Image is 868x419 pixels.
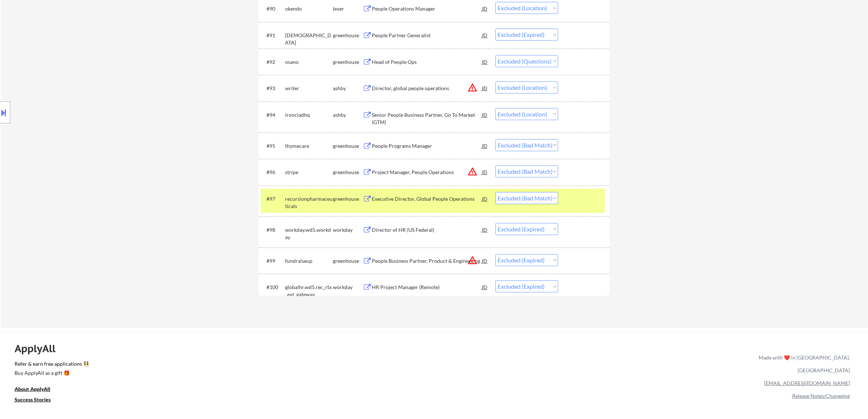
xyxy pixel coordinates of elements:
div: #93 [266,85,279,92]
div: workday [333,226,363,234]
div: HR Project Manager (Remote) [372,284,482,291]
div: #97 [266,195,279,203]
div: JD [481,139,489,152]
div: ashby [333,85,363,92]
div: fundraiseup [285,257,333,265]
u: About ApplyAll [15,386,50,392]
div: #91 [266,32,279,39]
div: Executive Director, Global People Operations [372,195,482,203]
div: #94 [266,111,279,119]
div: JD [481,223,489,236]
div: JD [481,165,489,178]
div: People Partner Generalist [372,32,482,39]
div: #96 [266,169,279,176]
div: greenhouse [333,32,363,39]
div: Buy ApplyAll as a gift 🎁 [15,370,87,376]
div: greenhouse [333,257,363,265]
button: warning_amber [467,166,478,177]
div: writer [285,85,333,92]
div: okendo [285,5,333,12]
div: [DEMOGRAPHIC_DATA] [285,32,333,46]
div: JD [481,280,489,293]
div: ashby [333,111,363,119]
div: workday [333,284,363,291]
div: greenhouse [333,195,363,203]
div: JD [481,108,489,121]
div: People Business Partner, Product & Engineering [372,257,482,265]
div: JD [481,254,489,267]
div: #92 [266,58,279,66]
div: workday.wd5.workday [285,226,333,241]
div: JD [481,55,489,68]
div: Head of People Ops [372,58,482,66]
div: thymecare [285,142,333,150]
div: Made with ❤️ in [GEOGRAPHIC_DATA], [GEOGRAPHIC_DATA] [756,351,850,377]
div: stripe [285,169,333,176]
div: #100 [266,284,279,291]
div: #95 [266,142,279,150]
a: [EMAIL_ADDRESS][DOMAIN_NAME] [764,380,850,386]
div: greenhouse [333,169,363,176]
div: greenhouse [333,58,363,66]
div: ironcladhq [285,111,333,119]
div: #90 [266,5,279,12]
div: Senior People Business Partner, Go To Market (GTM) [372,111,482,126]
div: lever [333,5,363,12]
a: Release Notes/Changelog [792,393,850,399]
div: osano [285,58,333,66]
div: greenhouse [333,142,363,150]
div: recursionpharmaceuticals [285,195,333,209]
a: About ApplyAll [15,385,61,394]
a: Success Stories [15,396,61,405]
a: Refer & earn free applications 👯‍♀️ [15,361,606,369]
div: Director, global people operations [372,85,482,92]
div: ApplyAll [15,342,64,355]
div: JD [481,81,489,95]
button: warning_amber [467,255,478,265]
div: People Operations Manager [372,5,482,12]
div: Project Manager, People Operations [372,169,482,176]
div: People Programs Manager [372,142,482,150]
div: globalhr.wd5.rec_rtx_ext_gateway [285,284,333,298]
a: Buy ApplyAll as a gift 🎁 [15,369,87,378]
div: #98 [266,226,279,234]
div: JD [481,192,489,205]
u: Success Stories [15,396,51,403]
div: #99 [266,257,279,265]
div: Director of HR (US Federal) [372,226,482,234]
div: JD [481,2,489,15]
button: warning_amber [467,82,478,93]
div: JD [481,28,489,42]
